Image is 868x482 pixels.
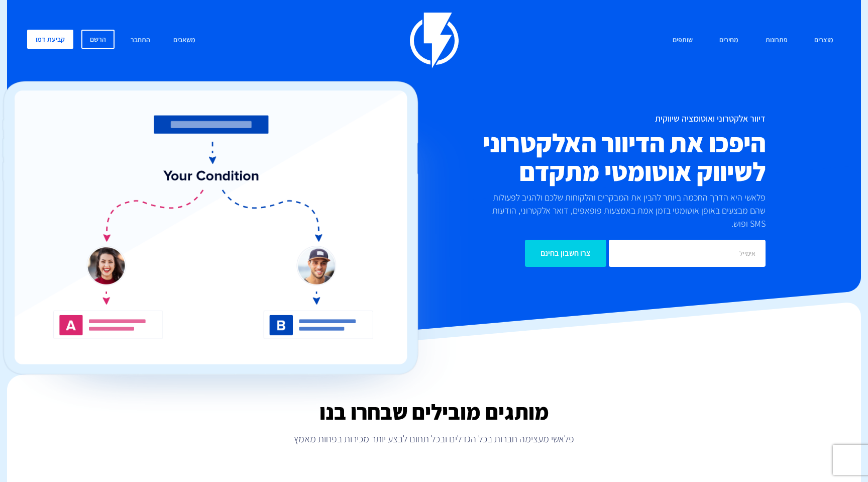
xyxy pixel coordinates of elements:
[609,240,766,267] input: אימייל
[7,400,861,424] h2: מותגים מובילים שבחרו בנו
[374,129,766,186] h2: היפכו את הדיוור האלקטרוני לשיווק אוטומטי מתקדם
[166,30,203,51] a: משאבים
[665,30,700,51] a: שותפים
[476,191,766,230] p: פלאשי היא הדרך החכמה ביותר להבין את המבקרים והלקוחות שלכם ולהגיב לפעולות שהם מבצעים באופן אוטומטי...
[27,30,73,49] a: קביעת דמו
[525,240,606,267] input: צרו חשבון בחינם
[807,30,841,51] a: מוצרים
[374,114,766,124] h1: דיוור אלקטרוני ואוטומציה שיווקית
[7,432,861,446] p: פלאשי מעצימה חברות בכל הגדלים ובכל תחום לבצע יותר מכירות בפחות מאמץ
[758,30,795,51] a: פתרונות
[123,30,158,51] a: התחבר
[81,30,115,49] a: הרשם
[712,30,746,51] a: מחירים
